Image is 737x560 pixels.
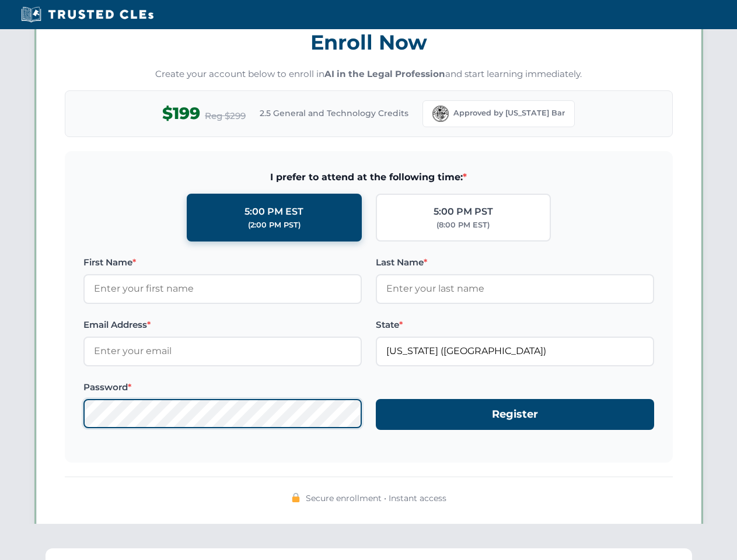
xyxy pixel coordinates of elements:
[248,219,301,231] div: (2:00 PM PST)
[83,380,362,394] label: Password
[376,399,654,430] button: Register
[376,274,654,303] input: Enter your last name
[436,219,490,231] div: (8:00 PM EST)
[376,256,654,269] label: Last Name
[260,107,408,120] span: 2.5 General and Technology Credits
[65,68,673,81] p: Create your account below to enroll in and start learning immediately.
[376,337,654,366] input: Florida (FL)
[244,204,303,219] div: 5:00 PM EST
[83,337,362,366] input: Enter your email
[376,318,654,332] label: State
[306,492,446,505] span: Secure enrollment • Instant access
[291,493,301,502] img: 🔒
[83,318,362,332] label: Email Address
[434,204,493,219] div: 5:00 PM PST
[83,256,362,269] label: First Name
[205,109,246,123] span: Reg $299
[83,170,654,185] span: I prefer to attend at the following time:
[65,24,673,61] h3: Enroll Now
[162,100,200,127] span: $199
[83,274,362,303] input: Enter your first name
[432,106,449,122] img: Florida Bar
[324,68,445,79] strong: AI in the Legal Profession
[18,6,157,23] img: Trusted CLEs
[453,107,565,119] span: Approved by [US_STATE] Bar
